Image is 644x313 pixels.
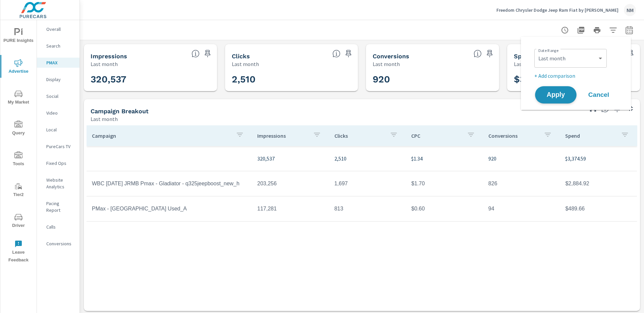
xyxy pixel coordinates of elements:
[37,158,79,168] div: Fixed Ops
[37,74,79,84] div: Display
[334,132,385,139] p: Clicks
[46,59,74,66] p: PMAX
[37,198,79,215] div: Pacing Report
[37,24,79,34] div: Overall
[91,53,127,60] h5: Impressions
[0,20,37,267] div: nav menu
[87,175,252,192] td: WBC [DATE] JRMB Pmax - Gladiator - q325jeepboost_new_h
[474,50,482,58] span: Total Conversions include Actions, Leads and Unmapped.
[37,141,79,151] div: PureCars TV
[232,60,259,68] p: Last month
[232,74,352,85] h3: 2,510
[574,23,588,37] button: "Export Report to PDF"
[257,154,324,163] p: 320,537
[334,154,401,163] p: 2,510
[92,132,230,139] p: Campaign
[46,26,74,33] p: Overall
[2,151,35,168] span: Tools
[37,222,79,232] div: Calls
[2,121,35,137] span: Query
[590,23,604,37] button: Print Report
[232,53,250,60] h5: Clicks
[514,74,634,85] h3: $3,375
[46,110,74,116] p: Video
[483,175,560,192] td: 826
[483,200,560,217] td: 94
[91,74,210,85] h3: 320,537
[535,86,577,104] button: Apply
[411,132,462,139] p: CPC
[585,92,612,98] span: Cancel
[192,50,200,58] span: The number of times an ad was shown on your behalf.
[46,76,74,83] p: Display
[496,7,619,13] p: Freedom Chrysler Dodge Jeep Ram Fiat by [PERSON_NAME]
[37,58,79,68] div: PMAX
[2,90,35,106] span: My Market
[46,43,74,49] p: Search
[257,132,308,139] p: Impressions
[560,200,637,217] td: $489.66
[2,240,35,264] span: Leave Feedback
[565,132,615,139] p: Spend
[542,92,570,98] span: Apply
[46,160,74,167] p: Fixed Ops
[37,108,79,118] div: Video
[488,132,539,139] p: Conversions
[37,239,79,249] div: Conversions
[46,177,74,190] p: Website Analytics
[87,200,252,217] td: PMax - [GEOGRAPHIC_DATA] Used_A
[579,86,619,103] button: Cancel
[514,60,541,68] p: Last month
[411,154,478,163] p: $1.34
[534,72,620,80] p: + Add comparison
[46,240,74,247] p: Conversions
[332,50,340,58] span: The number of times an ad was clicked by a consumer.
[606,23,620,37] button: Apply Filters
[514,53,532,60] h5: Spend
[91,108,149,115] h5: Campaign Breakout
[329,200,406,217] td: 813
[91,60,118,68] p: Last month
[37,175,79,192] div: Website Analytics
[46,224,74,230] p: Calls
[37,41,79,51] div: Search
[373,60,400,68] p: Last month
[46,126,74,133] p: Local
[488,154,555,163] p: 920
[343,48,354,59] span: Save this to your personalized report
[560,175,637,192] td: $2,884.92
[252,200,329,217] td: 117,281
[406,175,483,192] td: $1.70
[373,74,492,85] h3: 920
[202,48,213,59] span: Save this to your personalized report
[2,213,35,230] span: Driver
[484,48,495,59] span: Save this to your personalized report
[329,175,406,192] td: 1,697
[2,182,35,199] span: Tier2
[46,93,74,100] p: Social
[37,125,79,135] div: Local
[565,154,632,163] p: $3,374.59
[91,115,118,123] p: Last month
[46,143,74,150] p: PureCars TV
[37,91,79,101] div: Social
[2,28,35,45] span: PURE Insights
[406,200,483,217] td: $0.60
[623,23,636,37] button: Select Date Range
[252,175,329,192] td: 203,256
[624,4,636,16] div: NM
[2,59,35,75] span: Advertise
[46,200,74,213] p: Pacing Report
[373,53,409,60] h5: Conversions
